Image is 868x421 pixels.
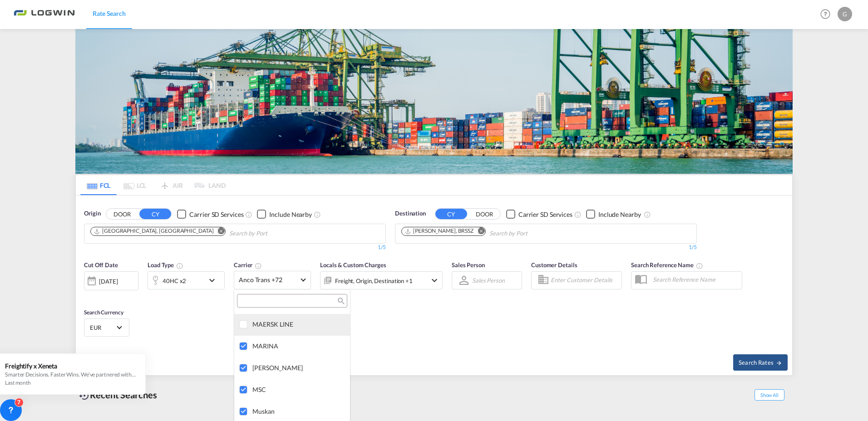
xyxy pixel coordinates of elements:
div: MAERSK LINE [252,320,343,328]
md-icon: icon-magnify [337,298,344,304]
div: MSC [252,386,343,393]
div: Muskan [252,407,343,415]
div: MATSON [252,364,343,372]
div: MARINA [252,342,343,350]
